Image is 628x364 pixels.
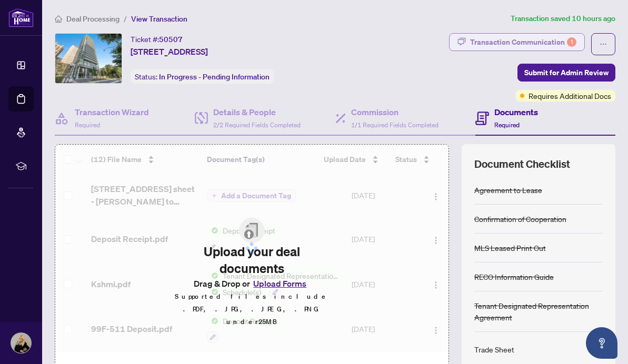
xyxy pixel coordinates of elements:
[55,15,62,23] span: home
[474,271,554,282] div: RECO Information Guide
[511,13,615,25] article: Transaction saved 10 hours ago
[494,106,538,118] h4: Documents
[494,121,520,129] span: Required
[131,45,208,58] span: [STREET_ADDRESS]
[75,121,100,129] span: Required
[213,121,301,129] span: 2/2 Required Fields Completed
[474,184,542,196] div: Agreement to Lease
[529,90,611,102] span: Requires Additional Docs
[567,37,576,47] div: 1
[449,33,585,51] button: Transaction Communication1
[600,41,607,48] span: ellipsis
[586,327,617,359] button: Open asap
[8,8,34,27] img: logo
[131,33,183,45] div: Ticket #:
[159,72,270,82] span: In Progress - Pending Information
[524,64,609,81] span: Submit for Admin Review
[213,106,301,118] h4: Details & People
[474,343,514,355] div: Trade Sheet
[124,13,127,25] li: /
[517,64,615,82] button: Submit for Admin Review
[159,35,183,44] span: 50507
[474,213,566,225] div: Confirmation of Cooperation
[351,106,438,118] h4: Commission
[55,34,122,83] img: IMG-C12346347_1.jpg
[75,106,149,118] h4: Transaction Wizard
[11,333,31,353] img: Profile Icon
[351,121,438,129] span: 1/1 Required Fields Completed
[474,157,570,171] span: Document Checklist
[66,14,119,24] span: Deal Processing
[131,14,187,24] span: View Transaction
[474,300,603,323] div: Tenant Designated Representation Agreement
[131,69,274,84] div: Status:
[470,34,576,50] div: Transaction Communication
[474,242,546,254] div: MLS Leased Print Out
